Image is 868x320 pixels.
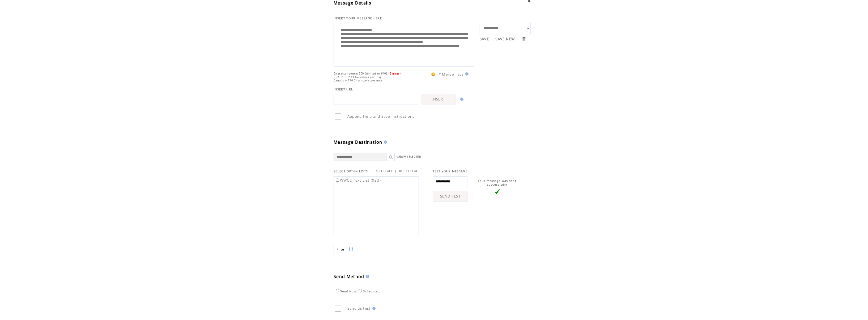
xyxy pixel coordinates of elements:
[337,247,346,252] span: Show filters
[521,37,526,42] input: Submit
[334,139,382,145] span: Message Destination
[464,72,469,76] img: help.gif
[334,72,387,75] span: Character count: 309 (limited to 640)
[399,169,420,173] a: DESELECT ALL
[433,191,468,201] a: SEND TEST
[334,75,382,79] span: US&UK = 153 Characters per msg
[334,87,353,91] span: INSERT URL
[376,169,393,173] a: SELECT ALL
[334,290,356,293] label: Send Now
[347,306,371,311] span: Send as test
[349,243,354,255] img: filters.png
[334,274,364,279] span: Send Method
[334,79,382,82] span: Canada = 136 Characters per msg
[382,141,387,144] img: help.gif
[336,289,339,292] input: Send Now
[495,189,500,194] img: vLarge.png
[364,275,369,278] img: help.gif
[371,307,376,310] img: help.gif
[459,98,463,101] img: help.gif
[480,37,489,41] a: SAVE
[334,16,382,20] span: INSERT YOUR MESSAGE HERE
[336,178,339,182] input: WWCC Text List (923)
[359,289,362,292] input: Scheduled
[491,37,493,41] span: |
[496,37,515,41] a: SAVE NEW
[433,169,468,173] span: TEST YOUR MESSAGE
[357,290,380,293] label: Scheduled
[397,155,421,159] a: SHOW SELECTED
[431,72,436,77] span: 😀
[395,169,397,174] span: |
[334,169,368,173] span: SELECT OPT-IN LISTS
[439,72,464,77] span: * Merge Tags
[347,114,415,119] span: Append Help and Stop instructions
[517,37,519,41] span: |
[389,72,401,75] span: (3 msgs)
[335,178,381,183] label: WWCC Text List (923)
[478,179,516,186] span: Your message was sent successfully
[334,243,360,255] a: Filter
[421,94,456,104] a: INSERT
